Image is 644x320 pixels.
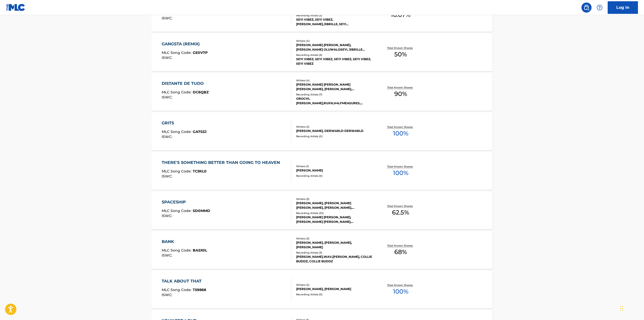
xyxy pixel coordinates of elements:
div: GANGSTA (REMIX) [162,41,208,47]
span: MLC Song Code : [162,208,193,213]
span: 62.5 % [392,208,409,217]
div: Recording Artists ( 0 ) [296,134,372,138]
span: ISWC : [162,16,174,20]
div: TALK ABOUT THAT [162,278,206,284]
div: Recording Artists ( 5 ) [296,53,372,57]
div: SPACESHIP [162,199,210,205]
span: MLC Song Code : [162,90,193,94]
div: Writers ( 5 ) [296,197,372,201]
div: [PERSON_NAME] [PERSON_NAME], [PERSON_NAME] OLUWALOSEYI, JIBRILLE JIBRILLE [296,43,372,52]
div: [PERSON_NAME] [PERSON_NAME] [PERSON_NAME], [PERSON_NAME], H4LFMEASURES H4LFMEASURES, [PERSON_NAME] [296,82,372,91]
span: MLC Song Code : [162,248,193,253]
span: TC9XL0 [193,169,207,173]
a: BANKMLC Song Code:BA5X0LISWC:Writers (3)[PERSON_NAME], [PERSON_NAME], [PERSON_NAME]Recording Arti... [152,231,493,269]
span: 100 % [393,129,408,138]
p: Total Known Shares: [387,244,414,247]
span: MLC Song Code : [162,129,193,134]
p: Total Known Shares: [387,125,414,129]
p: Total Known Shares: [387,283,414,287]
div: Recording Artists ( 7 ) [296,93,372,96]
div: [PERSON_NAME] [296,168,372,173]
div: [PERSON_NAME], [PERSON_NAME] [296,287,372,291]
div: [PERSON_NAME] [PERSON_NAME], [PERSON_NAME] [PERSON_NAME], [PERSON_NAME] [PERSON_NAME], [PERSON_NA... [296,215,372,224]
div: Writers ( 1 ) [296,164,372,168]
p: Total Known Shares: [387,204,414,208]
img: search [583,5,590,11]
div: Writers ( 2 ) [296,125,372,129]
a: SPACESHIPMLC Song Code:SD0MMDISWC:Writers (5)[PERSON_NAME], [PERSON_NAME] [PERSON_NAME], [PERSON_... [152,192,493,229]
div: Writers ( 4 ) [296,39,372,43]
span: 100 % [393,168,408,177]
div: [PERSON_NAME], DERWARLD DERWARLD [296,129,372,133]
div: THERE'S SOMETHING BETTER THAN GOING TO HEAVEN [162,160,283,166]
span: ISWC : [162,55,174,60]
span: T59868 [193,288,206,292]
span: ISWC : [162,174,174,179]
span: ISWC : [162,95,174,99]
p: Total Known Shares: [387,165,414,168]
div: [PERSON_NAME].WAV,[PERSON_NAME], COLLIE BUDDZ, COLLIE BUDDZ [296,255,372,264]
img: help [597,5,603,11]
div: GRITS [162,120,207,126]
p: Total Known Shares: [387,86,414,89]
span: GE0V7P [193,50,208,55]
div: SEYI VIBEZ, SEYI VIBEZ, SEYI VIBEZ, SEYI VIBEZ, SEYI VIBEZ [296,57,372,66]
img: MLC Logo [6,4,25,11]
span: ISWC : [162,134,174,139]
span: ISWC : [162,214,174,218]
span: SD0MMD [193,208,210,213]
a: TALK ABOUT THATMLC Song Code:T59868ISWC:Writers (2)[PERSON_NAME], [PERSON_NAME]Recording Artists ... [152,271,493,308]
iframe: Chat Widget [619,296,644,320]
div: [PERSON_NAME], [PERSON_NAME] [PERSON_NAME], [PERSON_NAME], [PERSON_NAME] [PERSON_NAME] [296,201,372,210]
div: Writers ( 4 ) [296,79,372,82]
div: SEYI VIBEZ, SEYI VIBEZ,[PERSON_NAME],JIBRILLE, SEYI VIBEZ,JIBRILLE,RUSS, SEYI VIBEZ FEAT. [PERSON... [296,17,372,26]
span: GA7S3J [193,129,207,134]
div: Recording Artists ( 3 ) [296,251,372,255]
div: Recording Artists ( 5 ) [296,14,372,17]
div: [PERSON_NAME], [PERSON_NAME], [PERSON_NAME] [296,240,372,250]
span: BA5X0L [193,248,207,253]
div: Help [595,3,605,13]
div: OROCHI,[PERSON_NAME],RUXN,H4LFMEASURES, OROCHI, OROCHI, RUXN, [PERSON_NAME], OROCHI,[PERSON_NAME]... [296,96,372,105]
a: GRITSMLC Song Code:GA7S3JISWC:Writers (2)[PERSON_NAME], DERWARLD DERWARLDRecording Artists (0)Tot... [152,113,493,150]
div: DISTANTE DE TUDO [162,81,209,87]
div: Writers ( 2 ) [296,283,372,287]
a: GANGSTA (REMIX)MLC Song Code:GE0V7PISWC:Writers (4)[PERSON_NAME] [PERSON_NAME], [PERSON_NAME] OLU... [152,33,493,71]
div: Recording Artists ( 0 ) [296,293,372,296]
p: Total Known Shares: [387,46,414,50]
span: ISWC : [162,293,174,297]
span: 50 % [394,50,407,59]
span: ISWC : [162,253,174,258]
span: MLC Song Code : [162,288,193,292]
div: BANK [162,239,207,245]
span: MLC Song Code : [162,50,193,55]
a: THERE'S SOMETHING BETTER THAN GOING TO HEAVENMLC Song Code:TC9XL0ISWC:Writers (1)[PERSON_NAME]Rec... [152,152,493,190]
span: 68 % [394,247,407,257]
a: Log In [608,1,638,14]
div: Recording Artists ( 0 ) [296,174,372,178]
span: MLC Song Code : [162,169,193,173]
a: Public Search [581,3,592,13]
span: 100 % [393,287,408,296]
a: DISTANTE DE TUDOMLC Song Code:DC6QBZISWC:Writers (4)[PERSON_NAME] [PERSON_NAME] [PERSON_NAME], [P... [152,73,493,111]
span: 90 % [394,89,407,98]
div: Drag [620,301,623,316]
div: Recording Artists ( 32 ) [296,211,372,215]
div: Writers ( 3 ) [296,237,372,240]
span: DC6QBZ [193,90,209,94]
